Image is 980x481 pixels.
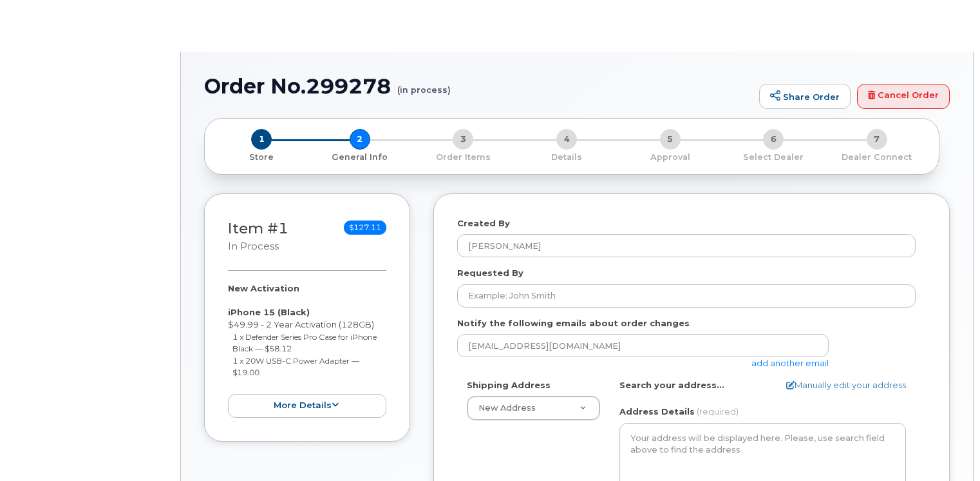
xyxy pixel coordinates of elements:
a: Share Order [759,84,851,110]
span: New Address [478,403,536,413]
div: $49.99 - 2 Year Activation (128GB) [228,282,386,417]
span: $127.11 [344,221,386,235]
strong: iPhone 15 (Black) [228,307,310,317]
small: 1 x 20W USB-C Power Adapter — $19.00 [232,356,359,378]
a: add another email [751,358,829,368]
button: more details [228,394,386,418]
label: Created By [457,217,510,230]
small: in process [228,240,279,252]
label: Search your address... [619,379,724,391]
small: (in process) [397,75,451,95]
label: Notify the following emails about order changes [457,317,690,329]
strong: New Activation [228,283,299,293]
a: New Address [467,397,599,420]
p: Store [220,152,303,163]
label: Requested By [457,267,523,279]
a: 1 Store [215,150,308,163]
h1: Order No.299278 [204,75,753,97]
label: Shipping Address [467,379,551,391]
input: Example: John Smith [457,284,916,308]
label: Address Details [619,406,695,418]
h3: Item #1 [228,221,288,253]
small: 1 x Defender Series Pro Case for iPhone Black — $58.12 [232,332,377,354]
a: Manually edit your address [786,379,906,391]
span: 1 [251,129,272,150]
span: (required) [697,406,739,417]
input: Example: john@appleseed.com [457,334,829,357]
a: Cancel Order [857,84,950,110]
